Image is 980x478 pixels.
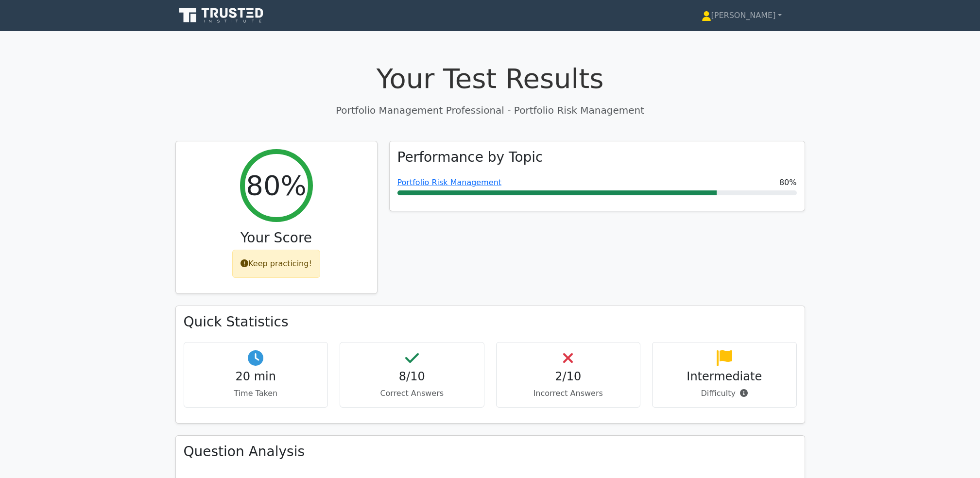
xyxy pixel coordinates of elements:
[397,178,502,187] a: Portfolio Risk Management
[175,103,805,118] p: Portfolio Management Professional - Portfolio Risk Management
[184,444,797,460] h3: Question Analysis
[348,388,476,399] p: Correct Answers
[660,388,789,399] p: Difficulty
[192,388,320,399] p: Time Taken
[348,370,476,384] h4: 8/10
[397,149,543,166] h3: Performance by Topic
[175,62,805,95] h1: Your Test Results
[184,230,369,246] h3: Your Score
[184,314,797,330] h3: Quick Statistics
[504,370,633,384] h4: 2/10
[504,388,633,399] p: Incorrect Answers
[779,177,797,188] span: 80%
[678,6,805,25] a: [PERSON_NAME]
[192,370,320,384] h4: 20 min
[232,250,320,278] div: Keep practicing!
[660,370,789,384] h4: Intermediate
[246,169,306,202] h2: 80%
